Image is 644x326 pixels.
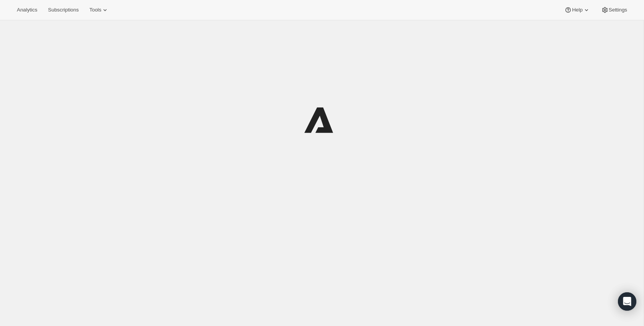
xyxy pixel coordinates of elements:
[609,7,627,13] span: Settings
[17,7,37,13] span: Analytics
[12,5,42,15] button: Analytics
[43,5,83,15] button: Subscriptions
[560,5,595,15] button: Help
[618,292,636,311] div: Open Intercom Messenger
[85,5,113,15] button: Tools
[572,7,582,13] span: Help
[48,7,79,13] span: Subscriptions
[596,5,632,15] button: Settings
[89,7,101,13] span: Tools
